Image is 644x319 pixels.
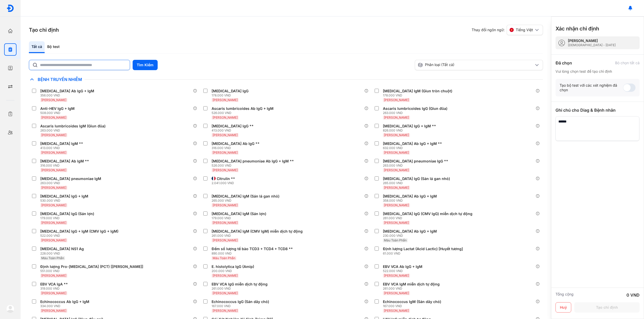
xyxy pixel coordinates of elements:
span: Máu Toàn Phần [213,256,235,260]
div: Đếm số lượng tế bào TCD3 + TCD4 + TCD8 ** [212,247,293,251]
div: EBV VCA Ab IgG + IgM [383,264,422,269]
span: [PERSON_NAME] [41,291,66,295]
div: Phân loại (Tất cả) [418,62,534,68]
div: EBV VCA IgM miễn dịch tự động [383,282,440,287]
button: Huỷ [556,302,571,313]
div: [DEMOGRAPHIC_DATA] - [DATE] [568,43,616,47]
div: Anti-HEV IgG + IgM [40,106,75,111]
div: 334.000 VND [40,304,91,308]
div: 356.000 VND [40,93,96,97]
div: 167.000 VND [212,304,271,308]
div: Tổng cộng [556,292,574,298]
div: EBV VCA IgG miễn dịch tự động [212,282,268,287]
div: 522.000 VND [40,234,120,238]
span: [PERSON_NAME] [213,309,238,313]
div: [MEDICAL_DATA] Ab IgG + IgM ** [383,141,442,146]
div: Tạo bộ test với các xét nghiệm đã chọn [560,83,623,92]
span: [PERSON_NAME] [41,168,66,172]
span: [PERSON_NAME] [384,116,409,119]
span: [PERSON_NAME] [213,151,238,154]
span: [PERSON_NAME] [213,133,238,137]
span: [PERSON_NAME] [213,291,238,295]
span: [PERSON_NAME] [41,116,66,119]
img: logo [6,305,14,313]
div: 413.000 VND [40,146,85,150]
div: [MEDICAL_DATA] IgG (CMV IgG) miễn dịch tự động [383,211,472,216]
div: Echinococcus IgM (Sán dây chó) [383,299,441,304]
div: [MEDICAL_DATA] NS1 Ag [40,247,84,251]
div: [MEDICAL_DATA] IgG (Sán lá gan nhỏ) [383,176,450,181]
span: [PERSON_NAME] [384,309,409,313]
div: Đã chọn [556,60,572,66]
div: 530.000 VND [40,199,90,203]
div: [MEDICAL_DATA] IgM (CMV IgM) miễn dịch tự động [212,229,303,234]
button: Tạo chỉ định [574,302,640,313]
span: [PERSON_NAME] [213,168,238,172]
div: Thay đổi ngôn ngữ: [472,25,543,35]
div: 0 VND [626,292,640,298]
span: [PERSON_NAME] [384,274,409,277]
div: 179.000 VND [40,216,96,220]
div: Vui lòng chọn test để tạo chỉ định [556,69,640,74]
div: Ascaris lumbricoides Ab IgG + IgM [212,106,273,111]
div: 228.000 VND [40,251,86,256]
div: 265.000 VND [383,181,452,185]
div: Tất cả [29,41,45,53]
div: 826.000 VND [383,128,438,133]
h3: Xác nhận chỉ định [556,25,599,32]
div: [MEDICAL_DATA] IgG + IgM (CMV IgG + IgM) [40,229,118,234]
div: Định lượng Lactat (Acid Lactic) [Huyết tương] [383,247,463,251]
button: Tìm Kiếm [133,60,158,70]
div: 261.000 VND [212,234,305,238]
span: Tiếng Việt [516,28,533,32]
div: 522.000 VND [383,269,424,273]
div: 632.000 VND [383,146,444,150]
div: [MEDICAL_DATA] Ab IgG ** [212,141,260,146]
div: 261.000 VND [383,287,442,291]
span: [PERSON_NAME] [41,151,66,154]
div: Bỏ chọn tất cả [615,61,640,65]
span: [PERSON_NAME] [384,168,409,172]
div: 526.000 VND [212,163,296,168]
div: 413.000 VND [212,128,256,133]
div: 2.041.000 VND [212,181,237,185]
div: 61.000 VND [383,251,465,256]
div: [MEDICAL_DATA] pneumoniae IgG ** [383,159,448,163]
div: [MEDICAL_DATA] IgG ** [212,124,254,128]
h3: Tạo chỉ định [29,26,59,34]
span: [PERSON_NAME] [384,203,409,207]
div: 200.000 VND [212,269,256,273]
div: 263.000 VND [40,128,108,133]
div: 890.000 VND [212,251,295,256]
span: [PERSON_NAME] [384,98,409,102]
div: 265.000 VND [212,199,281,203]
div: [MEDICAL_DATA] Ab IgM ** [40,159,89,163]
span: [PERSON_NAME] [41,186,66,190]
div: 263.000 VND [383,111,449,115]
span: [PERSON_NAME] [41,221,66,225]
div: [PERSON_NAME] [568,38,616,43]
div: 261.000 VND [212,287,270,291]
div: [MEDICAL_DATA] pneumoniae Ab IgG + IgM ** [212,159,294,163]
div: EBV VCA IgA ** [40,282,68,287]
span: [PERSON_NAME] [213,238,238,242]
span: [PERSON_NAME] [213,274,238,277]
span: [PERSON_NAME] [213,98,238,102]
div: 178.000 VND [383,93,454,97]
div: 319.000 VND [40,287,70,291]
span: [PERSON_NAME] [384,133,409,137]
div: Ghi chú cho Diag & Bệnh nhân [556,107,640,113]
div: [MEDICAL_DATA] IgG (Sán lợn) [40,211,94,216]
div: 508.000 VND [40,111,77,115]
div: 261.000 VND [383,216,474,220]
div: Ascaris lumbricoides IgG (Giun đũa) [383,106,447,111]
div: [MEDICAL_DATA] pneumoniae IgM [40,176,101,181]
div: [MEDICAL_DATA] Ab IgG + IgM [383,229,437,234]
div: 551.000 VND [40,269,145,273]
div: 230.000 VND [383,234,439,238]
span: [PERSON_NAME] [41,309,66,313]
span: [PERSON_NAME] [213,221,238,225]
span: [PERSON_NAME] [213,116,238,119]
div: Bộ test [45,41,62,53]
div: Định lượng Pro-[MEDICAL_DATA] (PCT) [[PERSON_NAME]] [40,264,143,269]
